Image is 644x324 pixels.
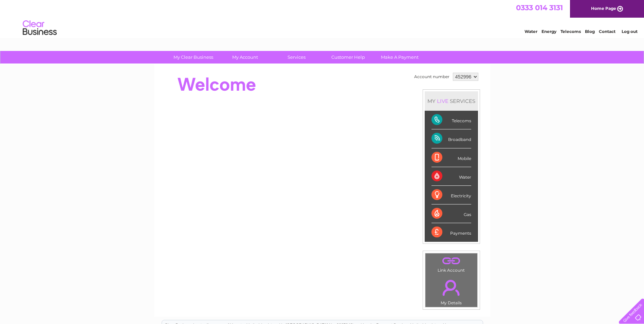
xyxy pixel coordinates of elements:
a: Energy [541,29,556,34]
div: Water [431,167,471,186]
div: Broadband [431,129,471,148]
a: Log out [622,29,638,34]
a: Water [525,29,537,34]
td: Link Account [425,253,478,274]
a: My Clear Business [165,51,221,64]
a: Customer Help [320,51,376,64]
div: Telecoms [431,111,471,129]
a: Contact [599,29,615,34]
div: MY SERVICES [425,91,478,111]
a: . [427,276,476,300]
a: My Account [217,51,273,64]
td: Account number [412,71,451,83]
div: Mobile [431,148,471,167]
div: Electricity [431,186,471,204]
a: Make A Payment [372,51,428,64]
td: My Details [425,274,478,307]
img: logo.png [22,18,57,38]
div: Gas [431,204,471,223]
a: 0333 014 3131 [516,3,563,12]
a: Blog [585,29,595,34]
a: Services [269,51,325,64]
a: . [427,255,476,267]
div: LIVE [436,98,450,104]
div: Clear Business is a trading name of Verastar Limited (registered in [GEOGRAPHIC_DATA] No. 3667643... [162,4,483,33]
a: Telecoms [560,29,581,34]
div: Payments [431,223,471,241]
